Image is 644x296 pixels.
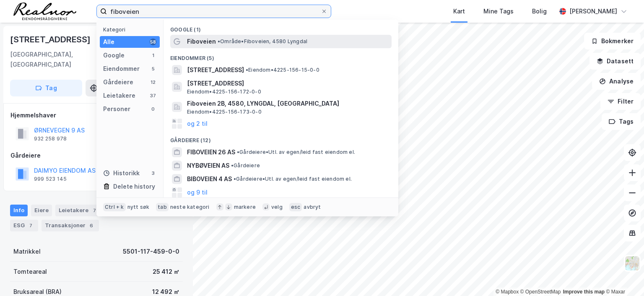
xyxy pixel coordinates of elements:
[13,3,76,20] img: realnor-logo.934646d98de889bb5806.png
[103,50,125,60] div: Google
[103,91,135,101] div: Leietakere
[90,206,99,215] div: 7
[187,36,216,47] span: Fiboveien
[246,67,319,73] span: Eiendom • 4225-156-15-0-0
[10,80,82,96] button: Tag
[569,6,617,16] div: [PERSON_NAME]
[34,176,67,182] div: 999 523 145
[187,174,232,184] span: BIBOVEIEN 4 AS
[304,204,321,210] div: avbryt
[624,255,640,271] img: Z
[187,161,229,171] span: NYBØVEIEN AS
[187,78,388,88] span: [STREET_ADDRESS]
[31,205,52,216] div: Eiere
[34,135,67,142] div: 932 258 978
[127,204,150,210] div: nytt søk
[55,205,102,216] div: Leietakere
[113,182,155,192] div: Delete history
[107,5,321,18] input: Søk på adresse, matrikkel, gårdeiere, leietakere eller personer
[13,247,41,257] div: Matrikkel
[103,64,140,74] div: Eiendommer
[123,247,179,257] div: 5501-117-459-0-0
[563,289,605,295] a: Improve this map
[187,88,261,95] span: Eiendom • 4225-156-172-0-0
[589,53,641,70] button: Datasett
[103,168,140,178] div: Historikk
[153,267,179,277] div: 25 412 ㎡
[187,99,388,109] span: Fiboveien 2B, 4580, LYNGDAL, [GEOGRAPHIC_DATA]
[602,256,644,296] div: Kontrollprogram for chat
[10,33,92,46] div: [STREET_ADDRESS]
[10,205,28,216] div: Info
[584,33,641,49] button: Bokmerker
[150,79,156,86] div: 12
[150,65,156,72] div: 5
[602,256,644,296] iframe: Chat Widget
[231,162,234,169] span: •
[150,170,156,177] div: 3
[602,113,641,130] button: Tags
[26,221,35,230] div: 7
[187,187,208,197] button: og 9 til
[600,93,641,110] button: Filter
[156,203,169,211] div: tab
[234,204,256,210] div: markere
[150,106,156,112] div: 0
[87,221,96,230] div: 6
[150,39,156,45] div: 58
[187,147,235,157] span: FIBOVEIEN 26 AS
[103,26,160,33] div: Kategori
[496,289,519,295] a: Mapbox
[532,6,547,16] div: Bolig
[218,38,220,44] span: •
[231,162,260,169] span: Gårdeiere
[187,119,208,129] button: og 2 til
[289,203,302,211] div: esc
[164,48,398,63] div: Eiendommer (5)
[483,6,514,16] div: Mine Tags
[10,110,182,120] div: Hjemmelshaver
[234,176,236,182] span: •
[10,220,38,231] div: ESG
[150,92,156,99] div: 37
[234,176,352,182] span: Gårdeiere • Utl. av egen/leid fast eiendom el.
[164,130,398,145] div: Gårdeiere (12)
[170,204,210,210] div: neste kategori
[103,104,130,114] div: Personer
[164,20,398,35] div: Google (1)
[10,49,111,70] div: [GEOGRAPHIC_DATA], [GEOGRAPHIC_DATA]
[187,65,244,75] span: [STREET_ADDRESS]
[103,203,126,211] div: Ctrl + k
[246,67,248,73] span: •
[13,267,47,277] div: Tomteareal
[237,149,239,155] span: •
[237,149,355,156] span: Gårdeiere • Utl. av egen/leid fast eiendom el.
[103,77,133,87] div: Gårdeiere
[520,289,561,295] a: OpenStreetMap
[453,6,465,16] div: Kart
[42,220,99,231] div: Transaksjoner
[271,204,283,210] div: velg
[187,109,262,115] span: Eiendom • 4225-156-173-0-0
[592,73,641,90] button: Analyse
[150,52,156,59] div: 1
[218,38,307,45] span: Område • Fiboveien, 4580 Lyngdal
[103,37,114,47] div: Alle
[10,151,182,161] div: Gårdeiere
